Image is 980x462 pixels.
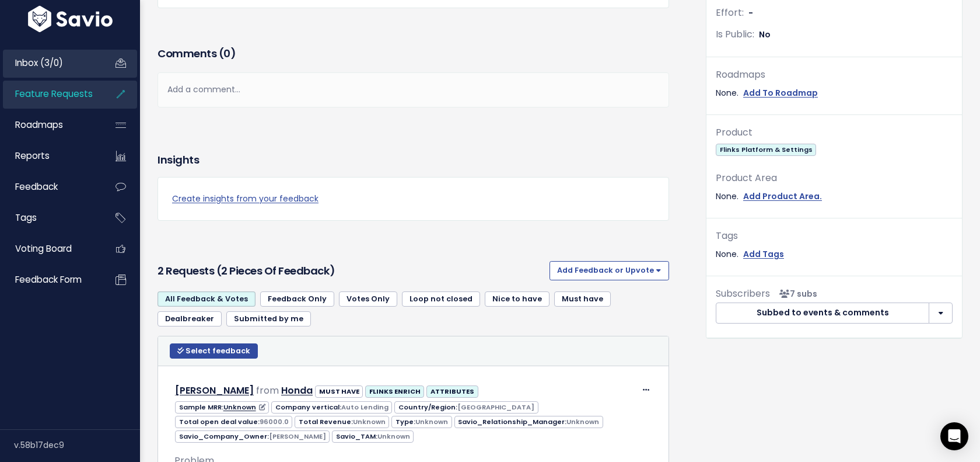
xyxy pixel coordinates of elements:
[716,287,770,300] span: Subscribers
[15,273,82,286] span: Feedback form
[759,29,771,40] span: No
[743,247,784,262] a: Add Tags
[3,235,97,262] a: Voting Board
[223,46,230,61] span: 0
[775,288,817,300] span: <p><strong>Subscribers</strong><br><br> - Frederic Nostrome<br> - Hessam Abbasi<br> - Pauline San...
[369,387,421,396] strong: FLINKS ENRICH
[743,189,822,204] a: Add Product Area.
[402,291,480,307] a: Loop not closed
[353,417,386,426] span: Unknown
[394,401,538,414] span: Country/Region:
[170,343,258,359] button: Select feedback
[743,86,818,100] a: Add To Roadmap
[3,81,97,107] a: Feature Requests
[716,27,754,41] span: Is Public:
[319,387,359,396] strong: MUST HAVE
[457,402,534,412] span: [GEOGRAPHIC_DATA]
[271,401,392,414] span: Company vertical:
[716,247,953,262] div: None.
[260,291,334,307] a: Feedback Only
[157,72,669,107] div: Add a comment...
[175,430,330,443] span: Savio_Company_Owner:
[157,152,199,168] h3: Insights
[716,170,953,187] div: Product Area
[566,417,599,426] span: Unknown
[157,311,222,326] a: Dealbreaker
[256,384,279,397] span: from
[295,416,389,428] span: Total Revenue:
[332,430,414,443] span: Savio_TAM:
[940,422,968,450] div: Open Intercom Messenger
[3,266,97,293] a: Feedback form
[269,432,326,441] span: [PERSON_NAME]
[748,7,753,19] span: -
[15,119,63,131] span: Roadmaps
[175,384,254,397] a: [PERSON_NAME]
[549,261,669,280] button: Add Feedback or Upvote
[341,402,388,412] span: Auto Lending
[3,50,97,77] a: Inbox (3/0)
[172,192,654,206] a: Create insights from your feedback
[716,303,929,324] button: Subbed to events & comments
[716,189,953,204] div: None.
[15,180,58,193] span: Feedback
[339,291,397,307] a: Votes Only
[716,6,744,19] span: Effort:
[175,401,269,414] span: Sample MRR:
[223,402,265,412] a: Unknown
[3,143,97,169] a: Reports
[391,416,452,428] span: Type:
[14,430,140,460] div: v.58b17dec9
[157,46,669,62] h3: Comments ( )
[226,311,311,326] a: Submitted by me
[15,211,37,224] span: Tags
[15,242,72,255] span: Voting Board
[430,387,474,396] strong: ATTRIBUTES
[15,88,93,100] span: Feature Requests
[3,112,97,138] a: Roadmaps
[716,228,953,245] div: Tags
[454,416,603,428] span: Savio_Relationship_Manager:
[377,432,410,441] span: Unknown
[485,291,549,307] a: Nice to have
[260,417,289,426] span: 96000.0
[281,384,313,397] a: Honda
[25,6,116,32] img: logo-white.9d6f32f41409.svg
[716,67,953,84] div: Roadmaps
[15,57,63,69] span: Inbox (3/0)
[185,346,250,356] span: Select feedback
[716,124,953,141] div: Product
[716,86,953,100] div: None.
[15,150,50,162] span: Reports
[3,173,97,200] a: Feedback
[157,291,256,307] a: All Feedback & Votes
[554,291,611,307] a: Must have
[175,416,292,428] span: Total open deal value:
[3,204,97,231] a: Tags
[157,263,545,279] h3: 2 Requests (2 pieces of Feedback)
[415,417,448,426] span: Unknown
[716,144,816,156] span: Flinks Platform & Settings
